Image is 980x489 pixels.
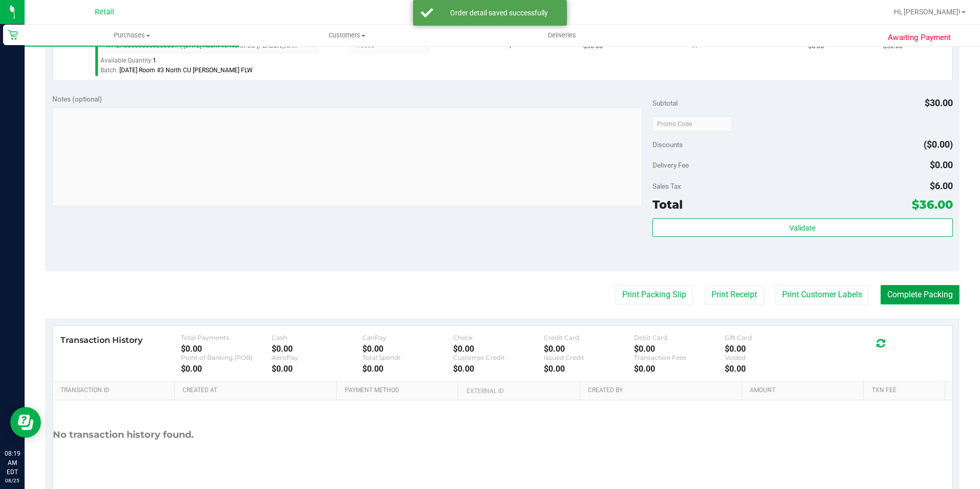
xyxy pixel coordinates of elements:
[634,334,725,341] div: Debit Card
[872,386,941,395] a: Txn Fee
[894,8,961,16] span: Hi, [PERSON_NAME]!
[634,354,725,361] div: Transaction Fees
[362,364,453,374] div: $0.00
[439,8,559,18] div: Order detail saved successfully
[25,31,239,40] span: Purchases
[272,344,362,354] div: $0.00
[453,364,544,374] div: $0.00
[272,364,362,374] div: $0.00
[181,354,272,361] div: Point of Banking (POB)
[912,197,953,212] span: $36.00
[652,116,732,132] input: Promo Code
[240,31,454,40] span: Customers
[5,477,20,484] p: 08/25
[5,449,20,477] p: 08:19 AM EDT
[888,32,951,44] span: Awaiting Payment
[789,224,815,232] span: Validate
[272,334,362,341] div: Cash
[453,334,544,341] div: Check
[272,354,362,361] div: AeroPay
[453,344,544,354] div: $0.00
[181,344,272,354] div: $0.00
[725,344,815,354] div: $0.00
[119,67,253,74] span: [DATE] Room #3 North CU [PERSON_NAME] FLW
[725,364,815,374] div: $0.00
[616,285,693,304] button: Print Packing Slip
[652,197,683,212] span: Total
[458,382,579,400] th: External ID
[725,354,815,361] div: Voided
[153,57,156,64] span: 1
[652,182,681,190] span: Sales Tax
[455,25,669,46] a: Deliveries
[181,364,272,374] div: $0.00
[10,407,41,438] iframe: Resource center
[182,386,333,395] a: Created At
[588,386,738,395] a: Created By
[53,400,194,470] div: No transaction history found.
[362,354,453,361] div: Total Spendr
[95,8,114,16] span: Retail
[345,386,455,395] a: Payment Method
[634,344,725,354] div: $0.00
[705,285,764,304] button: Print Receipt
[362,334,453,341] div: CanPay
[239,25,454,46] a: Customers
[544,354,635,361] div: Issued Credit
[775,285,869,304] button: Print Customer Labels
[181,334,272,341] div: Total Payments
[930,159,953,170] span: $0.00
[534,31,590,40] span: Deliveries
[52,95,102,103] span: Notes (optional)
[544,334,635,341] div: Credit Card
[924,139,953,150] span: ($0.00)
[725,334,815,341] div: Gift Card
[652,218,953,237] button: Validate
[100,53,330,73] div: Available Quantity:
[750,386,860,395] a: Amount
[930,180,953,191] span: $6.00
[25,25,239,46] a: Purchases
[652,161,689,169] span: Delivery Fee
[652,99,678,107] span: Subtotal
[453,354,544,361] div: Customer Credit
[881,285,959,304] button: Complete Packing
[634,364,725,374] div: $0.00
[60,386,171,395] a: Transaction ID
[544,344,635,354] div: $0.00
[100,67,118,74] span: Batch:
[362,344,453,354] div: $0.00
[8,30,18,40] inline-svg: Retail
[652,135,683,154] span: Discounts
[925,97,953,108] span: $30.00
[544,364,635,374] div: $0.00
